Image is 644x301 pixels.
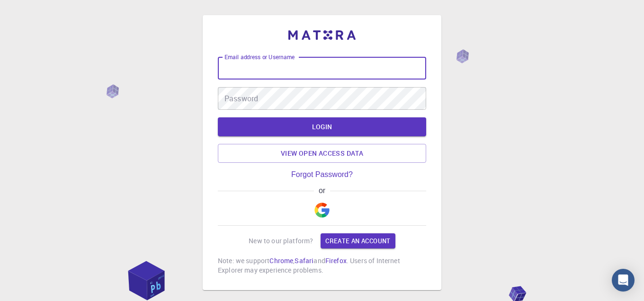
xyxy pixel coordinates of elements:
a: Firefox [325,256,347,265]
a: Create an account [321,233,395,248]
button: LOGIN [218,117,426,136]
a: Forgot Password? [291,170,353,179]
span: or [314,186,330,195]
img: Google [314,203,330,218]
a: Safari [295,256,313,265]
p: Note: we support , and . Users of Internet Explorer may experience problems. [218,256,426,275]
label: Email address or Username [224,53,295,61]
a: View open access data [218,144,426,163]
p: New to our platform? [249,236,313,246]
a: Chrome [269,256,293,265]
div: Open Intercom Messenger [612,269,635,292]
